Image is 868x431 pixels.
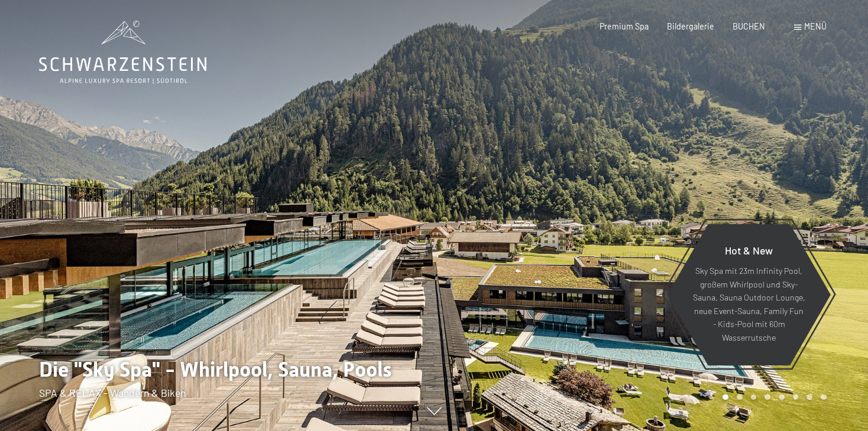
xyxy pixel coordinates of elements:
div: Carousel Page 5 [779,394,785,400]
div: Carousel Pagination [718,394,826,400]
span: Hot & New [725,244,773,257]
div: Carousel Page 2 [737,394,743,400]
div: Carousel Page 7 [807,394,812,400]
div: Carousel Page 1 (Current Slide) [723,394,728,400]
a: Bildergalerie [667,21,714,31]
span: Menü [804,21,827,31]
a: Premium Spa [600,21,649,31]
div: Carousel Page 6 [793,394,799,400]
a: Hot & New Sky Spa mit 23m Infinity Pool, großem Whirlpool und Sky-Sauna, Sauna Outdoor Lounge, ne... [666,223,831,366]
div: Carousel Page 4 [765,394,770,400]
div: Carousel Page 8 [821,394,827,400]
p: Sky Spa mit 23m Infinity Pool, großem Whirlpool und Sky-Sauna, Sauna Outdoor Lounge, neue Event-S... [692,265,805,345]
a: BUCHEN [733,21,765,31]
div: Carousel Page 3 [751,394,757,400]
